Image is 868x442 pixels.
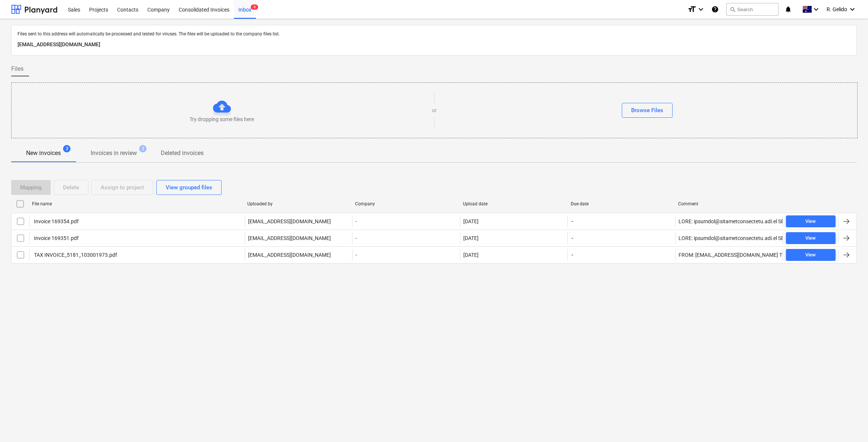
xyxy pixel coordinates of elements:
[352,232,460,244] div: -
[463,252,479,258] div: [DATE]
[571,251,574,259] span: -
[355,201,457,206] div: Company
[571,218,574,225] span: -
[161,149,204,158] p: Deleted invoices
[463,235,479,241] div: [DATE]
[631,105,663,115] div: Browse Files
[352,215,460,227] div: -
[463,218,479,224] div: [DATE]
[805,234,816,243] div: View
[463,201,565,206] div: Upload date
[352,249,460,261] div: -
[848,5,857,14] i: keyboard_arrow_down
[786,249,836,261] button: View
[786,232,836,244] button: View
[247,201,349,206] div: Uploaded by
[166,183,212,192] div: View grouped files
[189,116,254,123] p: Try dropping some files here
[251,4,258,10] span: 6
[711,5,719,14] i: Knowledge base
[571,234,574,242] span: -
[678,201,780,206] div: Comment
[18,40,850,49] p: [EMAIL_ADDRESS][DOMAIN_NAME]
[26,149,61,158] p: New invoices
[786,215,836,227] button: View
[432,107,437,114] p: or
[11,82,858,138] div: Try dropping some files hereorBrowse Files
[622,103,673,118] button: Browse Files
[812,5,821,14] i: keyboard_arrow_down
[32,201,241,206] div: File name
[33,218,79,224] div: Invoice 169354.pdf
[805,217,816,226] div: View
[730,6,736,12] span: search
[696,5,705,14] i: keyboard_arrow_down
[805,251,816,259] div: View
[571,201,673,206] div: Due date
[248,234,331,242] p: [EMAIL_ADDRESS][DOMAIN_NAME]
[33,235,79,241] div: Invoice 169351.pdf
[827,6,847,12] span: R. Gelido
[18,31,850,37] p: Files sent to this address will automatically be processed and tested for viruses. The files will...
[63,145,70,152] span: 3
[687,5,696,14] i: format_size
[91,149,137,158] p: Invoices in review
[11,64,23,73] span: Files
[139,145,147,152] span: 3
[33,252,117,258] div: TAX INVOICE_5181_103001973.pdf
[156,180,222,195] button: View grouped files
[784,5,792,14] i: notifications
[831,406,868,442] iframe: Chat Widget
[726,3,778,16] button: Search
[248,251,331,259] p: [EMAIL_ADDRESS][DOMAIN_NAME]
[248,218,331,225] p: [EMAIL_ADDRESS][DOMAIN_NAME]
